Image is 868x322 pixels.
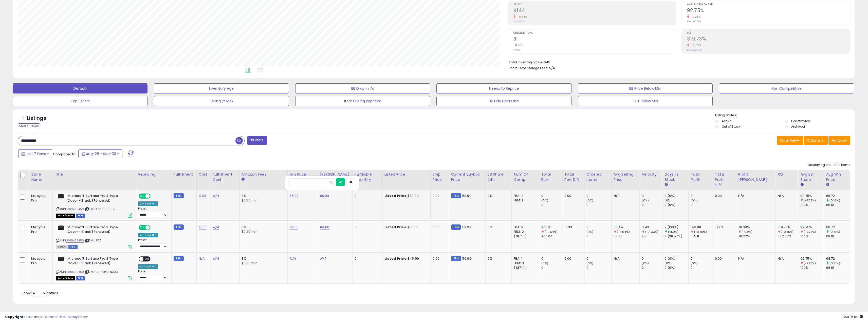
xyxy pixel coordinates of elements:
img: 31nIW5lUZUL._SL40_.jpg [56,194,66,199]
span: Avg. Buybox Share [687,3,850,6]
div: 68.72 [826,194,850,198]
div: 3 [586,225,611,230]
a: 89.99 [320,193,329,198]
span: | SKU: 2U-YUX3-N39O [85,270,118,274]
label: Out of Stock [722,124,740,129]
div: $89.99 [384,194,427,198]
div: Min Price [290,172,316,177]
img: 31nIW5lUZUL._SL40_.jpg [56,225,66,231]
div: 7 (100%) [664,225,688,230]
label: Archived [791,124,805,129]
div: ( SFP: 1 ) [514,266,535,270]
div: Preset: [138,207,168,218]
div: $0.30 min [242,261,284,266]
div: FBA: 2 [514,225,535,230]
div: Total Profit Diff. [715,172,734,188]
div: Store Name [31,172,50,182]
span: All listings that are currently out of stock and unavailable for purchase on Amazon [56,276,75,280]
div: Avg Win Price [826,172,848,182]
span: N/A [549,66,555,70]
div: 0 [355,194,378,198]
div: 0 [586,266,611,270]
div: 0 (0%) [664,256,688,261]
div: Profit [PERSON_NAME] [738,172,773,182]
small: (-71.33%) [645,230,658,234]
div: 70.22% [738,234,775,239]
strong: Copyright [5,314,24,319]
div: N/A [778,194,794,198]
div: N/A [778,256,794,261]
div: ASIN: [56,256,132,280]
small: Prev: 3 [513,48,521,51]
a: Privacy Policy [66,314,88,319]
div: Cost [199,172,209,177]
a: B019AS3450 [66,270,84,274]
div: 0% [488,225,508,230]
div: 0 (0%) [664,194,688,198]
small: Prev: $145 [513,20,524,23]
div: 70.08% [738,225,775,230]
span: FBM [76,276,85,280]
div: 0.00 [715,256,732,261]
div: Total Rev. [541,172,560,182]
div: 100% [800,266,824,270]
div: 0 [691,203,713,207]
div: 145.11 [691,234,713,239]
a: B019AS3450 [66,238,84,243]
span: 59.99 [462,256,471,261]
div: FBM: 3 [514,261,535,266]
a: B019AS3450 [66,207,84,211]
a: 81.00 [290,225,298,230]
span: Aug-28 - Sep-03 [86,151,116,156]
div: 206.64 [541,234,562,239]
a: N/A [290,256,296,261]
div: Ship Price [433,172,447,182]
div: 0 [691,256,713,261]
small: (0.16%) [829,198,840,202]
span: Profit [513,3,676,6]
small: (0%) [586,230,594,234]
div: 100% [800,234,824,239]
span: OFF [143,257,152,261]
label: Deactivated [791,119,810,123]
li: $45 [509,59,846,65]
div: Total Profit [691,172,711,182]
div: FBA: 2 [514,194,535,198]
div: N/A [614,194,636,198]
span: 2025-09-11 16:02 GMT [842,314,863,319]
small: FBM [174,224,183,230]
b: Listed Price: [384,256,408,261]
div: $0.30 min [242,198,284,203]
div: 92.75% [800,225,824,230]
div: 1.5 [642,234,662,239]
h2: 92.75% [687,8,850,14]
div: Lifecycle Pro [31,225,49,234]
div: Title [55,172,134,177]
button: CPT Below Min [578,96,713,106]
div: FBM: 2 [514,230,535,234]
div: Fulfillable Quantity [355,172,380,182]
div: 68.72 [826,225,850,230]
span: FBM [68,245,78,249]
small: (0%) [691,198,698,202]
div: 0.00 [564,194,580,198]
div: $81.00 [384,225,427,230]
button: BB Drop in 7d [295,83,430,93]
div: 0 [642,203,662,207]
div: Lifecycle Pro [31,256,49,266]
div: 68.61 [826,234,850,239]
span: OFF [150,225,158,230]
div: $0.30 min [242,230,284,234]
small: (0%) [586,261,594,265]
small: -7.25% [689,15,700,19]
h2: 3 [513,36,676,43]
button: Items Being Repriced [295,96,430,106]
div: 0% [488,194,508,198]
button: Aug-28 - Sep-03 [78,149,122,158]
div: 0 [586,203,611,207]
b: Listed Price: [384,225,408,230]
div: 0 [691,194,713,198]
div: 0 [642,256,662,261]
span: Last 7 Days [26,151,46,156]
div: 0 (0%) [664,266,688,270]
